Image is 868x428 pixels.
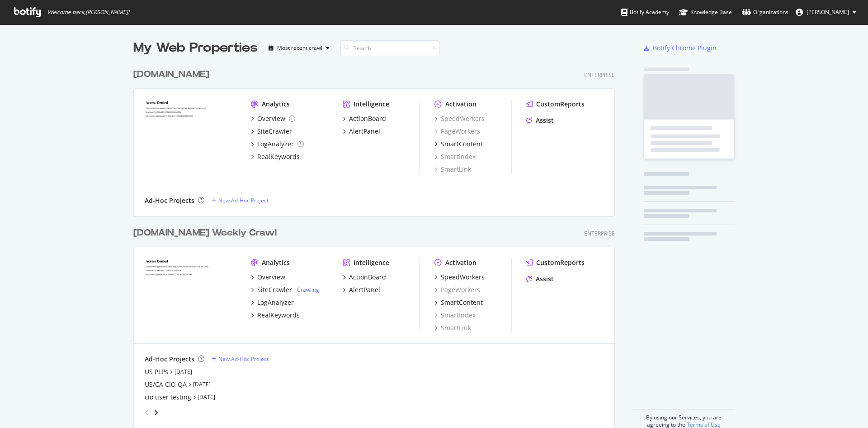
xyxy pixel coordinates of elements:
[251,152,300,161] a: RealKeywords
[251,298,294,307] a: LogAnalyzer
[434,127,480,136] a: PageWorkers
[584,230,615,237] div: Enterprise
[434,311,476,320] a: SmartIndex
[198,393,215,401] a: [DATE]
[441,298,483,307] div: SmartContent
[343,127,380,136] a: AlertPanel
[349,273,386,282] div: ActionBoard
[434,114,485,123] a: SpeedWorkers
[145,196,194,205] div: Ad-Hoc Projects
[343,114,386,123] a: ActionBoard
[343,273,386,282] a: ActionBoard
[47,9,129,16] span: Welcome back, [PERSON_NAME] !
[434,298,483,307] a: SmartContent
[153,408,159,417] div: angle-right
[526,258,585,267] a: CustomReports
[526,100,585,109] a: CustomReports
[141,405,153,420] div: angle-left
[218,197,269,204] div: New Ad-Hoc Project
[257,311,300,320] div: RealKeywords
[294,286,319,293] div: -
[536,116,554,125] div: Assist
[145,367,168,376] a: US PLPs
[441,273,485,282] div: SpeedWorkers
[742,8,788,17] div: Organizations
[193,380,211,388] a: [DATE]
[441,139,483,149] div: SmartContent
[133,68,209,81] div: [DOMAIN_NAME]
[434,152,476,161] a: SmartIndex
[445,100,476,109] div: Activation
[536,274,554,284] div: Assist
[536,100,585,109] div: CustomReports
[262,258,290,267] div: Analytics
[145,355,194,364] div: Ad-Hoc Projects
[354,100,389,109] div: Intelligence
[212,197,269,204] a: New Ad-Hoc Project
[133,68,213,81] a: [DOMAIN_NAME]
[145,258,236,332] img: Levi.com
[434,273,485,282] a: SpeedWorkers
[265,41,333,55] button: Most recent crawl
[445,258,476,267] div: Activation
[434,285,480,294] a: PageWorkers
[133,226,277,240] div: [DOMAIN_NAME] Weekly Crawl
[212,355,269,363] a: New Ad-Hoc Project
[251,139,304,149] a: LogAnalyzer
[536,258,585,267] div: CustomReports
[621,8,669,17] div: Botify Academy
[807,8,849,16] span: Eric Brekher
[788,5,863,19] button: [PERSON_NAME]
[262,100,290,109] div: Analytics
[175,368,192,375] a: [DATE]
[145,393,191,402] a: cio user testing
[340,40,440,56] input: Search
[257,298,294,307] div: LogAnalyzer
[251,127,292,136] a: SiteCrawler
[434,139,483,149] a: SmartContent
[653,43,717,53] div: Botify Chrome Plugin
[434,323,471,332] a: SmartLink
[277,45,322,51] div: Most recent crawl
[133,226,280,240] a: [DOMAIN_NAME] Weekly Crawl
[679,8,732,17] div: Knowledge Base
[343,285,380,294] a: AlertPanel
[526,274,554,284] a: Assist
[644,43,717,53] a: Botify Chrome Plugin
[145,100,236,173] img: levipilot.com
[349,114,386,123] div: ActionBoard
[251,285,319,294] a: SiteCrawler- Crawling
[257,127,292,136] div: SiteCrawler
[133,39,258,57] div: My Web Properties
[257,152,300,161] div: RealKeywords
[349,285,380,294] div: AlertPanel
[257,114,285,123] div: Overview
[251,311,300,320] a: RealKeywords
[257,139,294,149] div: LogAnalyzer
[297,286,319,293] a: Crawling
[251,114,295,123] a: Overview
[257,273,285,282] div: Overview
[218,355,269,363] div: New Ad-Hoc Project
[257,285,292,294] div: SiteCrawler
[434,165,471,174] a: SmartLink
[584,71,615,79] div: Enterprise
[145,380,187,389] a: US/CA CIO QA
[251,273,285,282] a: Overview
[349,127,380,136] div: AlertPanel
[526,116,554,125] a: Assist
[354,258,389,267] div: Intelligence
